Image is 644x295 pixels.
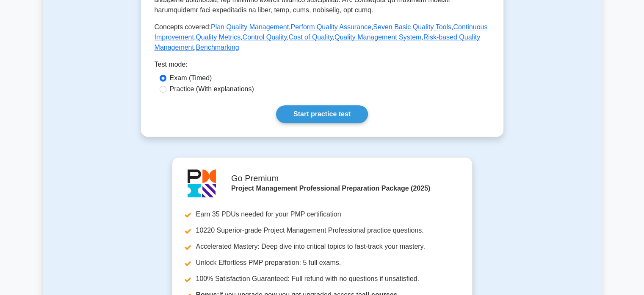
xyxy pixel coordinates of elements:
[373,23,451,31] a: Seven Basic Quality Tools
[211,23,289,31] a: Plan Quality Management
[243,34,287,41] a: Control Quality
[196,34,240,41] a: Quality Metrics
[170,73,212,83] label: Exam (Timed)
[170,84,254,94] label: Practice (With explanations)
[276,105,368,123] a: Start practice test
[155,22,490,53] p: Concepts covered: , , , , , , , , ,
[196,44,239,51] a: Benchmarking
[334,34,421,41] a: Quality Management System
[155,59,490,73] div: Test mode:
[290,23,371,31] a: Perform Quality Assurance
[289,34,333,41] a: Cost of Quality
